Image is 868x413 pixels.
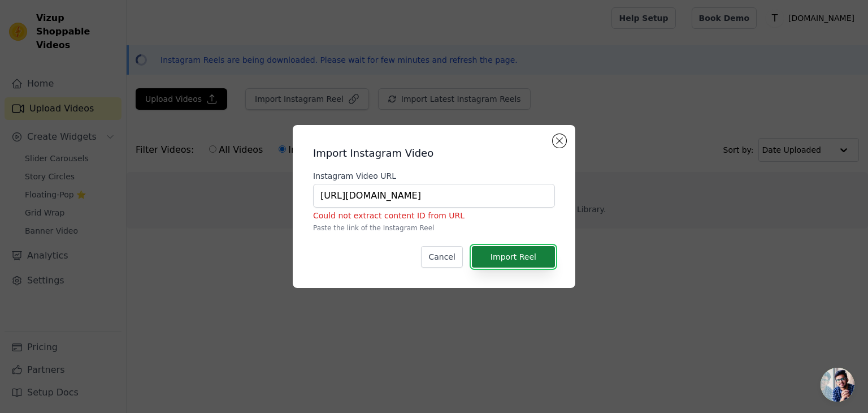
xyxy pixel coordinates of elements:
p: Could not extract content ID from URL [313,210,555,221]
p: Paste the link of the Instagram Reel [313,223,555,233]
button: Close modal [553,134,566,148]
button: Import Reel [472,246,555,268]
a: Open chat [821,368,854,402]
label: Instagram Video URL [313,170,555,182]
input: https://www.instagram.com/reel/ABC123/ [313,184,555,208]
h2: Import Instagram Video [313,145,555,161]
button: Cancel [421,246,462,268]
